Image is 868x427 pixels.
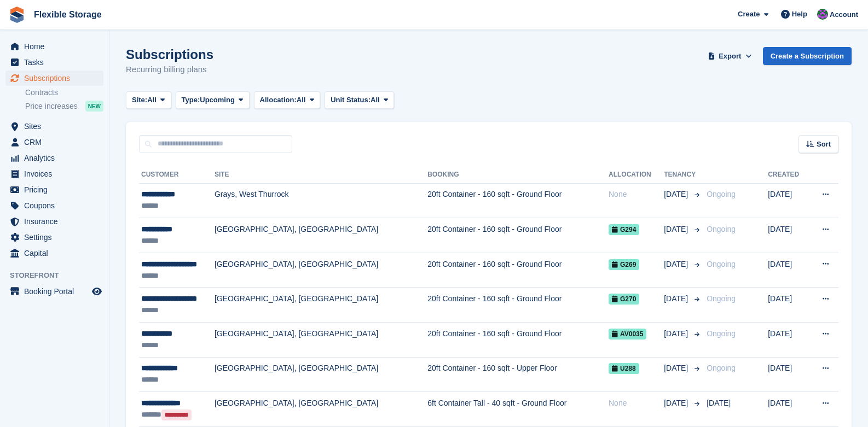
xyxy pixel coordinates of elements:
a: menu [5,119,103,134]
div: None [609,189,664,200]
span: [DATE] [664,224,690,235]
button: Export [706,47,754,65]
td: [DATE] [768,357,808,392]
span: Ongoing [707,225,736,233]
span: Subscriptions [24,71,90,86]
td: 20ft Container - 160 sqft - Ground Floor [427,218,609,253]
a: menu [5,214,103,229]
span: Invoices [24,166,90,182]
span: Help [792,9,807,20]
p: Recurring billing plans [126,63,213,76]
span: Ongoing [707,329,736,338]
span: [DATE] [664,189,690,200]
span: Export [719,51,741,62]
span: AV0035 [609,329,646,340]
span: [DATE] [707,399,731,407]
button: Site: All [126,91,171,109]
th: Booking [427,166,609,184]
th: Customer [139,166,215,184]
span: CRM [24,134,90,150]
span: [DATE] [664,259,690,270]
span: Ongoing [707,294,736,303]
span: Account [830,9,858,20]
td: [DATE] [768,323,808,358]
span: Ongoing [707,190,736,198]
span: All [371,95,380,106]
span: Insurance [24,214,90,229]
a: menu [5,166,103,182]
span: G294 [609,224,639,235]
span: U288 [609,363,639,374]
span: Site: [132,95,147,106]
span: Pricing [24,182,90,197]
span: Sites [24,119,90,134]
div: NEW [85,101,103,112]
a: menu [5,284,103,299]
a: menu [5,198,103,213]
span: Booking Portal [24,284,90,299]
th: Site [215,166,427,184]
span: Price increases [25,101,78,112]
span: Ongoing [707,260,736,268]
h1: Subscriptions [126,47,213,62]
button: Unit Status: All [325,91,394,109]
a: menu [5,245,103,261]
a: Create a Subscription [763,47,852,65]
span: Coupons [24,198,90,213]
span: G269 [609,259,639,270]
td: [GEOGRAPHIC_DATA], [GEOGRAPHIC_DATA] [215,288,427,323]
a: Contracts [25,87,103,98]
span: Tasks [24,55,90,70]
td: Grays, West Thurrock [215,183,427,218]
span: Sort [817,139,831,150]
td: [GEOGRAPHIC_DATA], [GEOGRAPHIC_DATA] [215,323,427,358]
span: [DATE] [664,362,690,374]
th: Created [768,166,808,184]
td: [DATE] [768,218,808,253]
a: Price increases NEW [25,100,103,112]
span: Settings [24,230,90,245]
a: Preview store [90,285,103,298]
img: stora-icon-8386f47178a22dfd0bd8f6a31ec36ba5ce8667c1dd55bd0f319d3a0aa187defe.svg [9,7,25,23]
span: Analytics [24,150,90,166]
img: Daniel Douglas [817,9,828,20]
span: [DATE] [664,293,690,305]
td: [DATE] [768,183,808,218]
span: G270 [609,294,639,305]
td: 20ft Container - 160 sqft - Ground Floor [427,183,609,218]
td: [DATE] [768,392,808,427]
span: Unit Status: [331,95,371,106]
a: menu [5,134,103,150]
span: Capital [24,245,90,261]
span: Type: [182,95,200,106]
button: Type: Upcoming [176,91,250,109]
span: Upcoming [200,95,235,106]
div: None [609,397,664,409]
span: Create [738,9,760,20]
td: [DATE] [768,288,808,323]
span: Allocation: [260,95,297,106]
td: [GEOGRAPHIC_DATA], [GEOGRAPHIC_DATA] [215,392,427,427]
a: Flexible Storage [30,5,106,24]
span: Storefront [10,270,109,281]
th: Tenancy [664,166,702,184]
span: [DATE] [664,328,690,340]
td: 20ft Container - 160 sqft - Ground Floor [427,323,609,358]
a: menu [5,230,103,245]
span: Ongoing [707,364,736,372]
a: menu [5,182,103,197]
a: menu [5,39,103,54]
td: 20ft Container - 160 sqft - Ground Floor [427,253,609,288]
td: 20ft Container - 160 sqft - Upper Floor [427,357,609,392]
td: [GEOGRAPHIC_DATA], [GEOGRAPHIC_DATA] [215,357,427,392]
a: menu [5,150,103,166]
a: menu [5,71,103,86]
span: Home [24,39,90,54]
td: [DATE] [768,253,808,288]
td: [GEOGRAPHIC_DATA], [GEOGRAPHIC_DATA] [215,218,427,253]
td: [GEOGRAPHIC_DATA], [GEOGRAPHIC_DATA] [215,253,427,288]
button: Allocation: All [254,91,321,109]
a: menu [5,55,103,70]
span: [DATE] [664,397,690,409]
span: All [147,95,157,106]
